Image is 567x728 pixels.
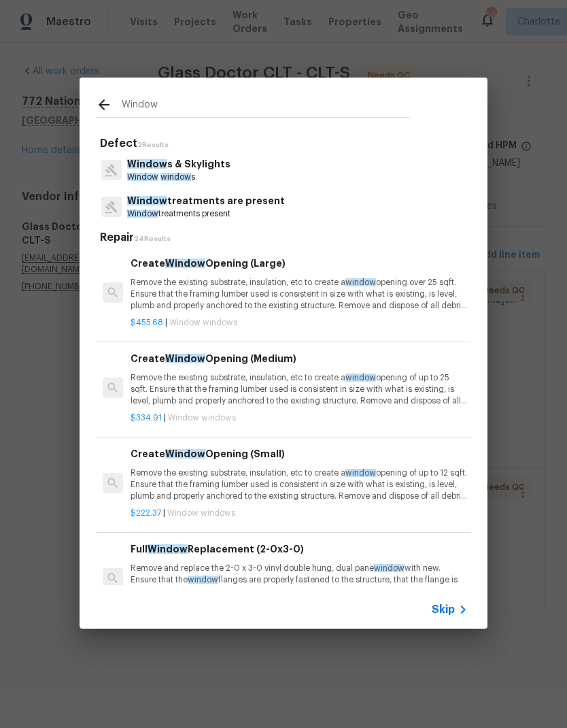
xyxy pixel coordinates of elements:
[131,563,468,597] p: Remove and replace the 2-0 x 3-0 vinyl double hung, dual pane with new. Ensure that the flanges a...
[168,414,236,422] span: Window windows
[131,412,468,424] p: |
[127,171,230,183] p: s
[127,173,158,181] span: Window
[374,564,405,572] span: window
[134,235,171,242] span: 24 Results
[165,449,205,459] span: Window
[169,318,237,327] span: Window windows
[131,351,468,366] h6: Create Opening (Medium)
[131,256,468,271] h6: Create Opening (Large)
[131,446,468,461] h6: Create Opening (Small)
[188,576,218,584] span: window
[345,278,376,286] span: window
[127,196,167,205] span: Window
[127,159,167,169] span: Window
[432,603,455,616] span: Skip
[122,97,410,117] input: Search issues or repairs
[165,354,205,363] span: Window
[131,542,468,557] h6: Full Replacement (2-0x3-0)
[131,318,163,327] span: $455.68
[148,544,188,554] span: Window
[127,157,230,171] p: s & Skylights
[100,231,471,245] h5: Repair
[165,259,205,268] span: Window
[131,509,161,517] span: $222.37
[131,467,468,502] p: Remove the existing substrate, insulation, etc to create a opening of up to 12 sqft. Ensure that ...
[127,194,285,208] p: treatments are present
[127,210,158,218] span: Window
[100,137,471,151] h5: Defect
[131,508,468,519] p: |
[160,173,191,181] span: window
[131,277,468,312] p: Remove the existing substrate, insulation, etc to create a opening over 25 sqft. Ensure that the ...
[131,317,468,329] p: |
[345,469,376,477] span: window
[131,414,162,422] span: $334.91
[345,374,376,382] span: window
[127,208,285,220] p: treatments present
[167,509,235,517] span: Window windows
[137,142,169,148] span: 2 Results
[131,372,468,407] p: Remove the existing substrate, insulation, etc to create a opening of up to 25 sqft. Ensure that ...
